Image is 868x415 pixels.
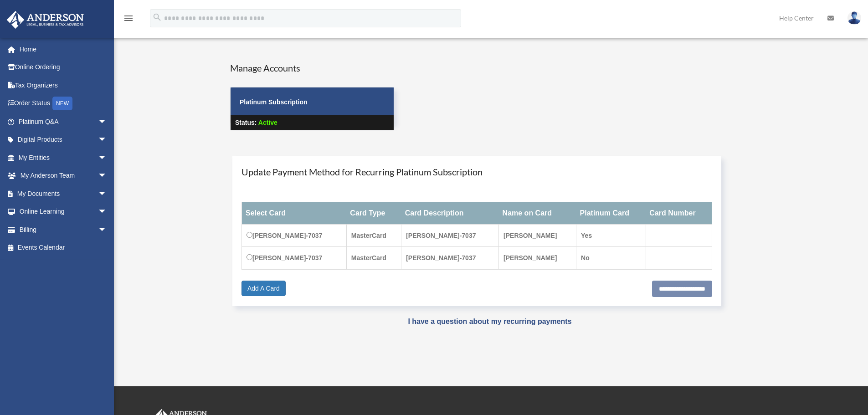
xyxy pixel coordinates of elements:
a: Home [6,40,121,58]
td: [PERSON_NAME] [499,246,576,269]
a: Events Calendar [6,239,121,257]
i: search [152,12,162,22]
th: Platinum Card [576,202,646,224]
div: NEW [52,97,72,110]
a: My Entitiesarrow_drop_down [6,149,121,167]
strong: Status: [235,119,257,126]
th: Card Description [401,202,499,224]
span: arrow_drop_down [98,149,116,167]
th: Select Card [242,202,347,224]
span: Active [258,119,277,126]
a: Platinum Q&Aarrow_drop_down [6,113,121,131]
h4: Manage Accounts [230,61,394,74]
a: Tax Organizers [6,76,121,94]
span: arrow_drop_down [98,203,116,221]
td: MasterCard [346,246,401,269]
a: Digital Productsarrow_drop_down [6,131,121,149]
td: [PERSON_NAME]-7037 [242,224,347,246]
a: Order StatusNEW [6,94,121,113]
a: Add A Card [241,281,286,296]
h4: Update Payment Method for Recurring Platinum Subscription [241,165,712,178]
td: [PERSON_NAME]-7037 [401,224,499,246]
img: User Pic [847,11,861,25]
span: arrow_drop_down [98,167,116,185]
span: arrow_drop_down [98,184,116,203]
span: arrow_drop_down [98,113,116,131]
a: My Anderson Teamarrow_drop_down [6,167,121,185]
td: [PERSON_NAME]-7037 [401,246,499,269]
td: [PERSON_NAME]-7037 [242,246,347,269]
a: menu [123,16,134,24]
span: arrow_drop_down [98,220,116,239]
td: No [576,246,646,269]
i: menu [123,13,134,24]
a: Billingarrow_drop_down [6,220,121,239]
strong: Platinum Subscription [240,98,308,106]
span: arrow_drop_down [98,131,116,149]
th: Card Number [646,202,712,224]
td: Yes [576,224,646,246]
td: [PERSON_NAME] [499,224,576,246]
a: My Documentsarrow_drop_down [6,184,121,203]
td: MasterCard [346,224,401,246]
a: Online Learningarrow_drop_down [6,203,121,221]
a: I have a question about my recurring payments [408,318,571,325]
th: Card Type [346,202,401,224]
img: Anderson Advisors Platinum Portal [4,11,87,29]
th: Name on Card [499,202,576,224]
a: Online Ordering [6,58,121,77]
